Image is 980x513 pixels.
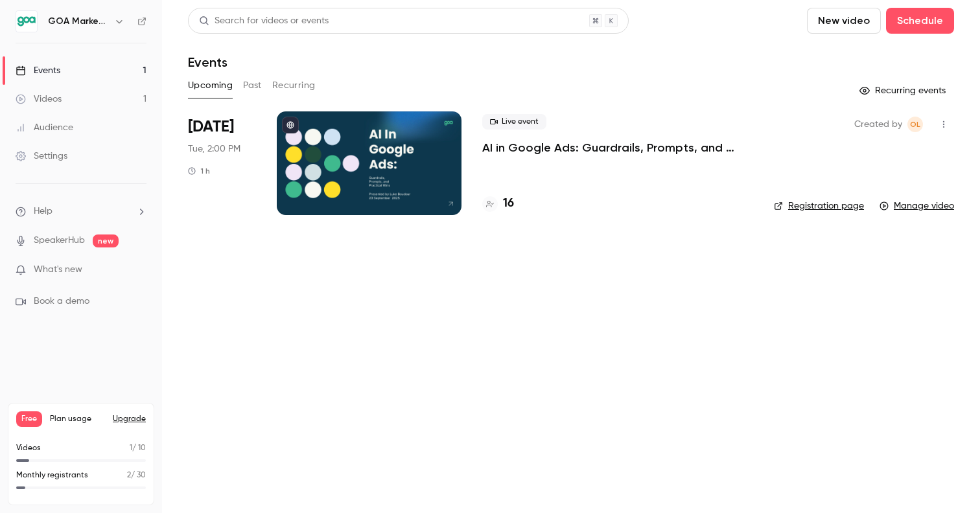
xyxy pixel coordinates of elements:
[188,142,240,155] span: Tue, 2:00 PM
[854,117,902,132] span: Created by
[127,470,146,481] p: / 30
[503,195,514,212] h4: 16
[188,117,234,137] span: [DATE]
[34,295,89,308] span: Book a demo
[188,166,210,176] div: 1 h
[16,11,37,32] img: GOA Marketing
[188,54,227,70] h1: Events
[188,111,256,215] div: Sep 23 Tue, 2:00 PM (Europe/London)
[188,75,233,96] button: Upcoming
[16,470,88,481] p: Monthly registrants
[130,444,132,452] span: 1
[50,414,105,424] span: Plan usage
[482,195,514,212] a: 16
[272,75,316,96] button: Recurring
[16,121,73,134] div: Audience
[113,414,146,424] button: Upgrade
[907,117,923,132] span: Olivia Lauridsen
[16,411,42,427] span: Free
[880,199,954,212] a: Manage video
[34,234,85,247] a: SpeakerHub
[16,93,62,106] div: Videos
[482,140,753,155] a: AI in Google Ads: Guardrails, Prompts, and Practical Wins
[127,472,131,479] span: 2
[243,75,262,96] button: Past
[48,15,109,28] h6: GOA Marketing
[774,199,864,212] a: Registration page
[16,64,60,77] div: Events
[199,14,329,28] div: Search for videos or events
[130,442,146,454] p: / 10
[34,205,52,218] span: Help
[16,150,67,163] div: Settings
[34,263,82,277] span: What's new
[807,8,881,34] button: New video
[16,442,41,454] p: Videos
[93,234,119,247] span: new
[482,114,546,130] span: Live event
[16,205,146,218] li: help-dropdown-opener
[910,117,920,132] span: OL
[854,80,954,101] button: Recurring events
[131,264,146,276] iframe: Noticeable Trigger
[886,8,954,34] button: Schedule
